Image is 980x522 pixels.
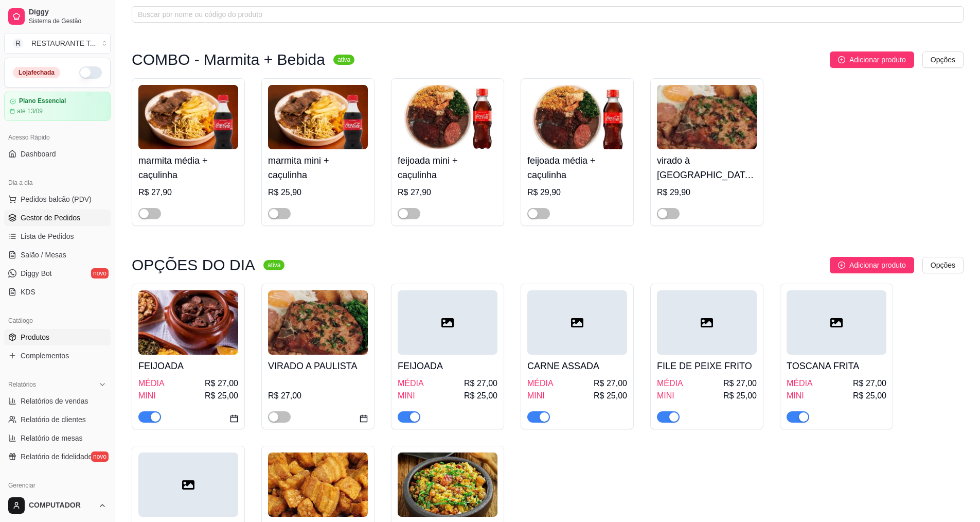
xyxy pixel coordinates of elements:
button: Alterar Status [79,66,102,79]
div: Loja fechada [13,67,60,78]
button: Adicionar produto [830,51,914,68]
h4: FILE DE PEIXE FRITO [657,359,757,373]
a: DiggySistema de Gestão [4,4,111,29]
a: Relatório de clientes [4,411,111,428]
span: MÉDIA [657,377,683,390]
button: Pedidos balcão (PDV) [4,191,111,207]
div: RESTAURANTE T ... [31,38,96,48]
h4: marmita mini + caçulinha [268,153,368,182]
article: Plano Essencial [19,97,66,105]
span: Relatório de fidelidade [21,451,92,462]
div: R$ 27,00 [268,390,368,402]
span: R [13,38,23,48]
span: MINI [398,390,415,402]
span: Adicionar produto [849,54,906,65]
sup: ativa [263,260,284,270]
span: Produtos [21,332,49,342]
img: product-image [398,85,497,149]
a: Dashboard [4,146,111,162]
h4: marmita média + caçulinha [138,153,238,182]
h4: FEIJOADA [138,359,238,373]
article: até 13/09 [17,107,43,115]
h4: virado à [GEOGRAPHIC_DATA] + caçulinha [657,153,757,182]
span: calendar [230,414,238,423]
h3: COMBO - Marmita + Bebida [132,54,325,66]
span: Relatório de clientes [21,414,86,425]
button: COMPUTADOR [4,493,111,518]
span: plus-circle [838,262,845,269]
span: plus-circle [838,56,845,63]
sup: ativa [333,55,354,65]
div: R$ 29,90 [527,186,627,199]
span: Relatórios de vendas [21,396,88,406]
span: Salão / Mesas [21,250,66,260]
a: Lista de Pedidos [4,228,111,245]
div: Dia a dia [4,175,111,191]
span: MÉDIA [138,377,165,390]
div: R$ 25,90 [268,186,368,199]
span: Diggy Bot [21,268,52,279]
a: KDS [4,284,111,300]
a: Relatório de mesas [4,430,111,446]
span: R$ 27,00 [464,377,497,390]
div: Gerenciar [4,477,111,494]
h4: FEIJOADA [398,359,497,373]
span: MÉDIA [398,377,424,390]
span: KDS [21,287,35,297]
img: product-image [398,453,497,517]
span: MINI [527,390,545,402]
span: MINI [138,390,156,402]
span: Gestor de Pedidos [21,213,80,223]
span: R$ 25,00 [205,390,238,402]
img: product-image [268,290,368,355]
a: Diggy Botnovo [4,265,111,282]
button: Opções [922,257,964,273]
span: Lista de Pedidos [21,231,74,241]
button: Select a team [4,33,111,54]
span: MINI [787,390,804,402]
span: Dashboard [21,149,56,159]
h4: CARNE ASSADA [527,359,627,373]
a: Plano Essencialaté 13/09 [4,92,111,121]
span: R$ 25,00 [464,390,497,402]
a: Complementos [4,347,111,364]
span: R$ 27,00 [723,377,757,390]
a: Relatório de fidelidadenovo [4,448,111,465]
h3: OPÇÕES DO DIA [132,259,255,271]
span: Adicionar produto [849,259,906,271]
span: Opções [931,259,955,271]
span: R$ 27,00 [205,377,238,390]
span: Relatórios [8,380,36,389]
button: Opções [922,51,964,68]
span: calendar [360,414,368,423]
span: R$ 27,00 [853,377,886,390]
div: R$ 27,90 [398,186,497,199]
button: Adicionar produto [830,257,914,273]
input: Buscar por nome ou código do produto [138,9,949,20]
img: product-image [527,85,627,149]
span: R$ 25,00 [723,390,757,402]
span: R$ 25,00 [594,390,627,402]
a: Gestor de Pedidos [4,210,111,226]
img: product-image [657,85,757,149]
div: R$ 27,90 [138,186,238,199]
span: Relatório de mesas [21,433,83,443]
h4: VIRADO A PAULISTA [268,359,368,373]
h4: TOSCANA FRITA [787,359,886,373]
a: Salão / Mesas [4,247,111,263]
a: Produtos [4,329,111,345]
h4: feijoada mini + caçulinha [398,153,497,182]
span: MÉDIA [787,377,813,390]
span: COMPUTADOR [29,501,94,510]
span: Diggy [29,8,106,17]
img: product-image [268,85,368,149]
img: product-image [268,453,368,517]
img: product-image [138,85,238,149]
span: Sistema de Gestão [29,17,106,25]
span: Opções [931,54,955,65]
span: R$ 27,00 [594,377,627,390]
span: Complementos [21,351,69,361]
div: Catálogo [4,312,111,329]
span: MÉDIA [527,377,554,390]
span: Pedidos balcão (PDV) [21,194,92,204]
